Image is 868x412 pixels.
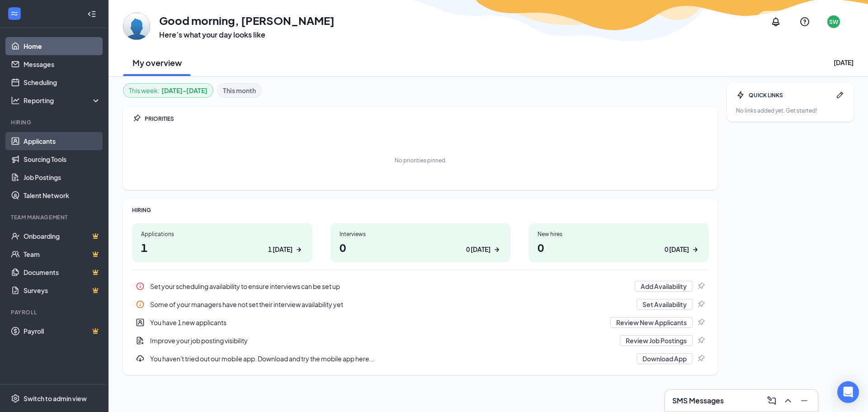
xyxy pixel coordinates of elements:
div: Improve your job posting visibility [150,336,614,345]
div: No priorities pinned. [395,156,447,164]
button: Set Availability [637,299,693,310]
button: ChevronUp [780,393,794,408]
h1: 0 [340,240,502,255]
svg: Notifications [770,16,781,27]
div: Reporting [24,96,101,105]
a: Interviews00 [DATE]ArrowRight [330,223,511,262]
a: UserEntityYou have 1 new applicantsReview New ApplicantsPin [132,313,709,331]
div: 1 [DATE] [268,245,292,254]
svg: ComposeMessage [766,395,777,406]
div: Some of your managers have not set their interview availability yet [132,295,709,313]
a: DownloadYou haven't tried out our mobile app. Download and try the mobile app here...Download AppPin [132,350,709,368]
div: You have 1 new applicants [150,318,605,327]
svg: ArrowRight [691,245,700,254]
b: This month [223,85,256,95]
a: Scheduling [24,73,101,91]
a: OnboardingCrown [24,227,101,245]
svg: Pin [696,318,705,327]
button: Minimize [796,393,811,408]
a: Talent Network [24,186,101,204]
button: Add Availability [635,281,693,292]
svg: Minimize [799,395,810,406]
a: PayrollCrown [24,322,101,340]
a: InfoSome of your managers have not set their interview availability yetSet AvailabilityPin [132,295,709,313]
div: [DATE] [834,58,854,67]
div: You haven't tried out our mobile app. Download and try the mobile app here... [150,354,631,363]
a: Job Postings [24,168,101,186]
div: HIRING [132,206,709,214]
div: PRIORITIES [145,115,709,123]
svg: Download [136,354,145,363]
h1: Good morning, [PERSON_NAME] [159,13,335,28]
button: Download App [637,353,693,364]
div: Open Intercom Messenger [837,381,859,403]
svg: Pin [696,282,705,291]
div: Payroll [11,308,99,316]
div: Hiring [11,118,99,126]
a: Home [24,37,101,55]
svg: Analysis [11,96,20,105]
svg: Pin [132,114,141,123]
svg: UserEntity [136,318,145,327]
svg: Info [136,282,145,291]
div: 0 [DATE] [466,245,491,254]
div: Some of your managers have not set their interview availability yet [150,300,631,309]
div: 0 [DATE] [665,245,689,254]
div: You have 1 new applicants [132,313,709,331]
svg: WorkstreamLogo [10,9,19,18]
div: Interviews [340,230,502,238]
div: QUICK LINKS [749,91,832,99]
h2: My overview [132,57,182,68]
a: TeamCrown [24,245,101,263]
a: Applicants [24,132,101,150]
svg: Pin [696,354,705,363]
a: New hires00 [DATE]ArrowRight [528,223,709,262]
svg: Settings [11,394,20,403]
a: DocumentAddImprove your job posting visibilityReview Job PostingsPin [132,331,709,350]
a: DocumentsCrown [24,263,101,281]
b: [DATE] - [DATE] [161,85,208,95]
svg: Pin [696,336,705,345]
div: Set your scheduling availability to ensure interviews can be set up [132,277,709,295]
a: SurveysCrown [24,281,101,299]
h3: SMS Messages [672,396,724,406]
a: Applications11 [DATE]ArrowRight [132,223,312,262]
img: Shana Wallenstein [123,13,150,40]
div: Set your scheduling availability to ensure interviews can be set up [150,282,629,291]
button: ComposeMessage [764,393,778,408]
svg: Info [136,300,145,309]
a: InfoSet your scheduling availability to ensure interviews can be set upAdd AvailabilityPin [132,277,709,295]
svg: QuestionInfo [799,16,810,27]
h1: 0 [538,240,700,255]
div: SW [829,18,838,26]
div: New hires [538,230,700,238]
h1: 1 [141,240,303,255]
svg: ChevronUp [783,395,793,406]
svg: Bolt [736,90,745,99]
div: Team Management [11,213,99,221]
div: This week : [129,85,208,95]
svg: Pen [835,90,844,99]
svg: DocumentAdd [136,336,145,345]
div: You haven't tried out our mobile app. Download and try the mobile app here... [132,350,709,368]
button: Review New Applicants [610,317,693,328]
div: Applications [141,230,303,238]
div: Switch to admin view [24,394,87,403]
h3: Here’s what your day looks like [159,30,335,40]
svg: ArrowRight [492,245,501,254]
svg: ArrowRight [294,245,303,254]
a: Messages [24,55,101,73]
svg: Collapse [87,9,96,19]
a: Sourcing Tools [24,150,101,168]
svg: Pin [696,300,705,309]
div: No links added yet. Get started! [736,107,844,114]
div: Improve your job posting visibility [132,331,709,350]
button: Review Job Postings [620,335,693,346]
